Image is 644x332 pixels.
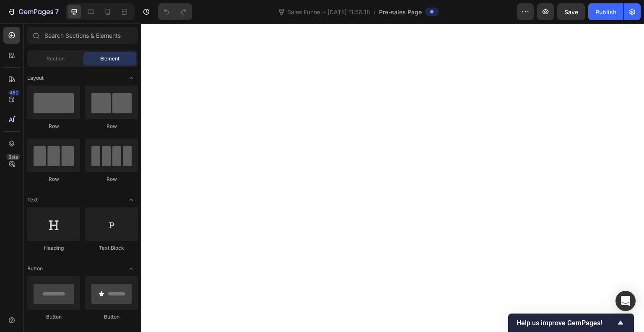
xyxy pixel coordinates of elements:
[27,244,80,252] div: Heading
[557,3,585,20] button: Save
[379,8,422,16] span: Pre-sales Page
[564,8,578,16] span: Save
[374,8,376,16] span: /
[125,193,138,207] span: Toggle open
[85,244,138,252] div: Text Block
[588,3,623,20] button: Publish
[47,55,65,63] span: Section
[100,55,119,63] span: Element
[27,313,80,321] div: Button
[27,27,138,44] input: Search Sections & Elements
[125,71,138,85] span: Toggle open
[517,319,615,327] span: Help us improve GemPages!
[27,74,44,82] span: Layout
[286,8,372,16] span: Sales Funnel - [DATE] 11:56:18
[27,196,38,204] span: Text
[125,262,138,275] span: Toggle open
[615,291,636,311] div: Open Intercom Messenger
[85,123,138,130] div: Row
[27,123,80,130] div: Row
[55,7,59,17] p: 7
[8,89,20,96] div: 450
[3,3,62,20] button: 7
[85,175,138,183] div: Row
[141,24,644,332] iframe: Design area
[6,154,20,160] div: Beta
[27,265,43,272] span: Button
[85,313,138,321] div: Button
[517,318,626,328] button: Show survey - Help us improve GemPages!
[158,3,192,20] div: Undo/Redo
[27,175,80,183] div: Row
[595,8,616,16] div: Publish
